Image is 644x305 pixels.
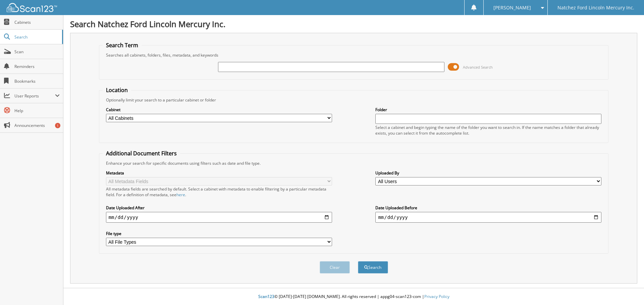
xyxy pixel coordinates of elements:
label: File type [106,231,332,236]
legend: Location [103,86,131,94]
div: 1 [55,123,60,128]
div: Enhance your search for specific documents using filters such as date and file type. [103,160,605,166]
span: Scan123 [258,294,274,299]
span: Help [14,108,60,113]
div: © [DATE]-[DATE] [DOMAIN_NAME]. All rights reserved | appg04-scan123-com | [63,289,644,305]
input: end [375,212,601,223]
label: Metadata [106,170,332,176]
img: scan123-logo-white.svg [7,3,57,12]
span: Reminders [14,64,60,69]
span: Scan [14,49,60,55]
div: All metadata fields are searched by default. Select a cabinet with metadata to enable filtering b... [106,186,332,198]
div: Select a cabinet and begin typing the name of the folder you want to search in. If the name match... [375,125,601,136]
span: Advanced Search [463,65,493,70]
label: Date Uploaded After [106,205,332,211]
span: Natchez Ford Lincoln Mercury Inc. [557,6,634,10]
div: Optionally limit your search to a particular cabinet or folder [103,97,605,103]
button: Clear [320,261,350,274]
label: Folder [375,107,601,112]
span: Cabinets [14,19,60,25]
span: Bookmarks [14,78,60,84]
span: User Reports [14,93,55,99]
span: Announcements [14,123,60,128]
a: Privacy Policy [424,294,449,299]
label: Date Uploaded Before [375,205,601,211]
legend: Search Term [103,42,142,49]
div: Searches all cabinets, folders, files, metadata, and keywords [103,52,605,58]
input: start [106,212,332,223]
legend: Additional Document Filters [103,150,180,157]
label: Uploaded By [375,170,601,176]
h1: Search Natchez Ford Lincoln Mercury Inc. [70,18,637,29]
a: here [176,192,185,198]
span: Search [14,34,59,40]
label: Cabinet [106,107,332,112]
iframe: Chat Widget [610,273,644,305]
button: Search [358,261,388,274]
span: [PERSON_NAME] [493,6,531,10]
